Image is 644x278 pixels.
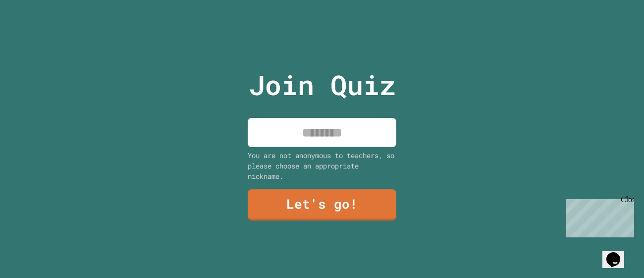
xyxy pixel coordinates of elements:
[248,189,396,221] a: Let's go!
[249,64,396,106] p: Join Quiz
[4,4,68,63] div: Chat with us now!Close
[602,238,634,268] iframe: chat widget
[562,195,634,237] iframe: chat widget
[248,150,396,181] div: You are not anonymous to teachers, so please choose an appropriate nickname.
